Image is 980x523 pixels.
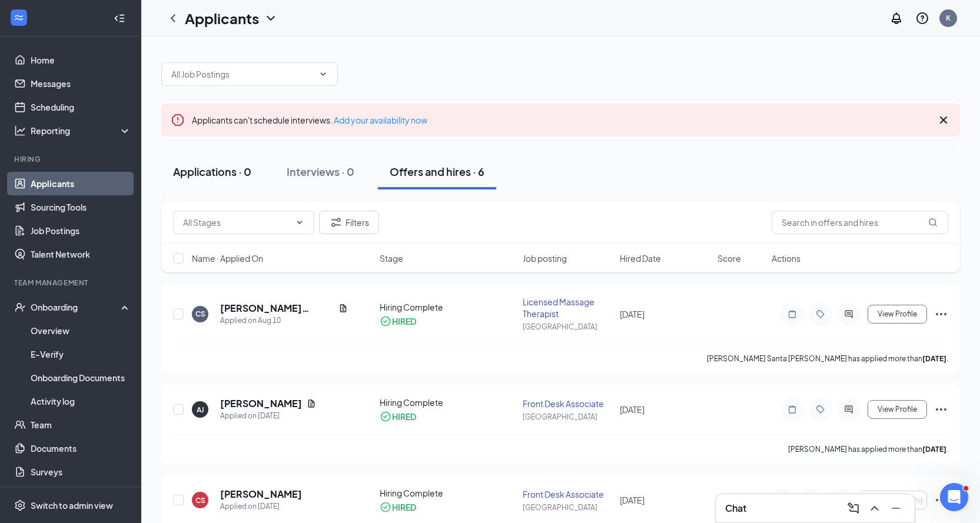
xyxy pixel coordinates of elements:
input: All Job Postings [171,68,314,81]
svg: CheckmarkCircle [380,501,391,513]
div: K [946,13,951,23]
button: View Profile [868,400,927,419]
b: [DATE] [922,354,946,363]
svg: Settings [14,499,26,511]
div: Front Desk Associate [523,488,613,500]
h5: [PERSON_NAME] [PERSON_NAME] [220,302,334,315]
div: Team Management [14,278,129,288]
svg: Ellipses [934,402,948,417]
div: Applied on [DATE] [220,501,302,512]
svg: Error [171,113,185,127]
div: Applications · 0 [173,164,251,179]
button: Start Onboarding [859,491,927,509]
svg: Notifications [889,11,903,25]
h5: [PERSON_NAME] [220,397,302,410]
span: Name · Applied On [192,252,263,264]
svg: ChevronDown [318,69,328,79]
a: Scheduling [31,95,131,119]
div: Offers and hires · 6 [390,164,484,179]
div: AJ [197,405,204,415]
div: [GEOGRAPHIC_DATA] [523,322,613,332]
svg: Document [307,399,316,408]
div: CS [195,309,205,319]
a: Overview [31,319,131,342]
svg: Document [338,304,348,313]
input: Search in offers and hires [772,211,948,234]
svg: ChevronLeft [166,11,180,25]
div: Onboarding [31,301,121,313]
button: View Profile [868,305,927,324]
div: [GEOGRAPHIC_DATA] [523,412,613,422]
button: Filter Filters [319,211,379,234]
svg: Cross [936,113,951,127]
svg: WorkstreamLogo [13,12,25,24]
span: [DATE] [620,495,645,505]
svg: UserCheck [14,301,26,313]
div: Interviews · 0 [287,164,354,179]
svg: Tag [813,309,828,319]
span: View Profile [878,310,917,318]
span: Actions [772,252,800,264]
svg: ChevronUp [868,501,882,515]
svg: Tag [813,405,828,414]
span: Stage [380,252,403,264]
div: Hiring Complete [380,487,515,499]
a: Sourcing Tools [31,195,131,219]
iframe: Intercom live chat [940,483,968,511]
a: Surveys [31,460,131,484]
svg: ChevronDown [295,218,304,227]
svg: ChevronDown [264,11,278,25]
span: [DATE] [620,404,645,415]
svg: ComposeMessage [846,501,861,515]
svg: QuestionInfo [915,11,929,25]
span: Score [717,252,741,264]
h5: [PERSON_NAME] [220,488,302,501]
div: Applied on [DATE] [220,410,316,422]
div: Hiring Complete [380,301,515,313]
span: Applicants can't schedule interviews. [192,115,427,125]
span: [DATE] [620,309,645,319]
div: [GEOGRAPHIC_DATA] [523,502,613,512]
a: Documents [31,437,131,460]
svg: CheckmarkCircle [380,411,391,422]
svg: ActiveChat [842,309,856,319]
svg: Note [785,405,799,414]
svg: Note [785,309,799,319]
svg: ActiveChat [842,405,856,414]
p: [PERSON_NAME] has applied more than . [788,444,948,454]
a: Messages [31,72,131,95]
div: Licensed Massage Therapist [523,296,613,319]
button: ChevronUp [865,499,884,518]
svg: Ellipses [934,493,948,507]
div: Front Desk Associate [523,398,613,409]
div: Hiring Complete [380,397,515,408]
a: Applicants [31,172,131,195]
div: CS [195,495,205,505]
span: Job posting [523,252,567,264]
b: [DATE] [922,445,946,454]
div: HIRED [392,501,416,513]
span: View Profile [878,405,917,414]
input: All Stages [183,216,290,229]
a: E-Verify [31,342,131,366]
div: Applied on Aug 10 [220,315,348,327]
div: Hiring [14,154,129,164]
button: ComposeMessage [844,499,863,518]
svg: Collapse [114,12,125,24]
h3: Chat [725,502,746,515]
svg: Minimize [889,501,903,515]
a: Onboarding Documents [31,366,131,389]
div: Reporting [31,125,132,136]
svg: MagnifyingGlass [928,218,938,227]
a: Talent Network [31,242,131,266]
p: [PERSON_NAME] Santa [PERSON_NAME] has applied more than . [707,354,948,364]
svg: Ellipses [934,307,948,321]
a: Add your availability now [334,115,427,125]
a: Job Postings [31,219,131,242]
button: Minimize [886,499,905,518]
h1: Applicants [185,8,259,28]
svg: Filter [329,215,343,229]
a: Team [31,413,131,437]
svg: CheckmarkCircle [380,315,391,327]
